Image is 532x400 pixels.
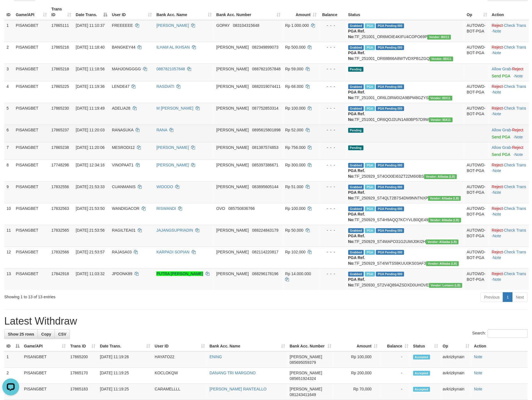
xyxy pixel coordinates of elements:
[429,118,453,122] span: Vendor URL: https://order6.1velocity.biz
[51,23,69,28] span: 17865111
[112,163,134,167] span: VINOPAAT1
[346,160,465,181] td: TF_250929_ST4OO0EI63ZT22M6I0BS
[346,81,465,103] td: TF_251001_OR6LDRW0I2A9BPM8GZYS
[348,128,364,133] span: Pending
[112,106,130,110] span: ADELIA28
[156,106,193,110] a: M [PERSON_NAME]
[51,184,69,189] span: 17832556
[321,66,344,72] div: - - -
[112,228,136,232] span: RAGILTEA01
[112,23,133,28] span: FREEEEEE
[4,247,14,268] td: 12
[216,184,249,189] span: [PERSON_NAME]
[252,184,278,189] span: Copy 083895605144 to clipboard
[492,74,510,78] a: Send PGA
[76,271,104,276] span: [DATE] 11:03:32
[348,67,364,72] span: Pending
[14,103,49,125] td: PISANGBET
[321,271,344,277] div: - - -
[216,228,249,232] span: [PERSON_NAME]
[348,190,365,200] b: PGA Ref. No:
[504,45,526,49] a: Check Trans
[426,240,459,244] span: Vendor URL: https://dashboard.q2checkout.com/secure
[348,106,364,111] span: Grabbed
[76,228,104,232] span: [DATE] 21:53:56
[58,332,66,336] span: CSV
[14,20,49,42] td: PISANGBET
[51,145,69,150] span: 17865238
[216,128,249,132] span: [PERSON_NAME]
[285,67,304,71] span: Rp 59.000
[474,371,483,375] a: Note
[348,84,364,89] span: Grabbed
[252,163,278,167] span: Copy 085397386671 to clipboard
[156,45,190,49] a: ILHAM AL IKHSAN
[4,4,14,20] th: ID
[76,67,104,71] span: [DATE] 11:18:56
[474,387,483,391] a: Note
[252,106,278,110] span: Copy 087752853314 to clipboard
[14,203,49,225] td: PISANGBET
[4,329,38,339] a: Show 25 rows
[515,152,523,157] a: Note
[285,228,304,232] span: Rp 50.000
[252,250,278,254] span: Copy 082114220817 to clipboard
[49,4,73,20] th: Trans ID: activate to sort column ascending
[348,29,365,39] b: PGA Ref. No:
[376,250,404,255] span: PGA Pending
[465,42,489,64] td: AUTOWD-BOT-PGA
[252,228,278,232] span: Copy 088224843179 to clipboard
[465,81,489,103] td: AUTOWD-BOT-PGA
[51,45,69,49] span: 17865216
[490,160,529,181] td: · ·
[490,247,529,268] td: · ·
[285,145,306,150] span: Rp 756.000
[233,23,259,28] span: Copy 083104315648 to clipboard
[216,106,249,110] span: [PERSON_NAME]
[512,128,524,132] a: Reject
[348,145,364,150] span: Pending
[465,247,489,268] td: AUTOWD-BOT-PGA
[346,225,465,247] td: TF_250929_ST4MAPO31G2UMIJ0KI2H
[321,227,344,233] div: - - -
[348,163,364,168] span: Grabbed
[493,255,501,260] a: Note
[365,228,375,233] span: Marked by avknovia
[428,196,461,201] span: Vendor URL: https://dashboard.q2checkout.com/secure
[365,23,375,28] span: Marked by avkvina
[209,355,222,359] a: ENING
[504,163,526,167] a: Check Trans
[207,341,287,351] th: Bank Acc. Name: activate to sort column ascending
[14,247,49,268] td: PISANGBET
[38,329,55,339] a: Copy
[365,272,375,277] span: Marked by avkvina
[490,20,529,42] td: · ·
[348,250,364,255] span: Grabbed
[51,228,69,232] span: 17832565
[492,228,503,232] a: Reject
[156,206,176,211] a: RISWANDI
[76,163,104,167] span: [DATE] 12:34:16
[285,106,306,110] span: Rp 100.000
[365,84,375,89] span: Marked by avkrizkynain
[285,23,309,28] span: Rp 1.000.000
[465,268,489,290] td: AUTOWD-BOT-PGA
[365,45,375,50] span: Marked by avkrizkynain
[156,67,185,71] a: 0887821057848
[348,90,365,100] b: PGA Ref. No:
[492,206,503,211] a: Reject
[376,106,404,111] span: PGA Pending
[216,250,249,254] span: [PERSON_NAME]
[76,45,104,49] span: [DATE] 11:18:40
[465,4,489,20] th: Op: activate to sort column ascending
[348,272,364,277] span: Grabbed
[4,225,14,247] td: 11
[112,67,141,71] span: MAHJONGGGG
[14,268,49,290] td: PISANGBET
[51,67,69,71] span: 17865218
[283,4,319,20] th: Amount: activate to sort column ascending
[493,190,501,195] a: Note
[376,23,404,28] span: PGA Pending
[209,371,256,375] a: DANANG TRI MARGONO
[490,103,529,125] td: · ·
